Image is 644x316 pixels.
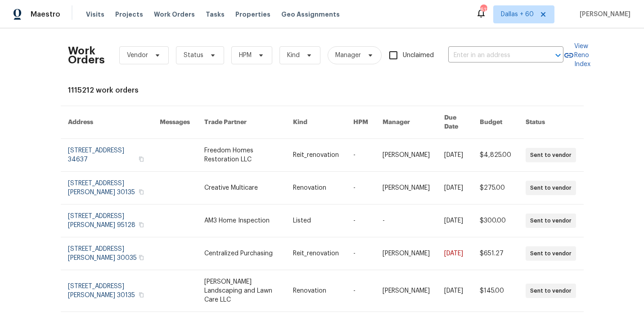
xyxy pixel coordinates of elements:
[518,106,583,139] th: Status
[31,10,60,19] span: Maestro
[206,11,225,18] span: Tasks
[346,106,375,139] th: HPM
[137,254,145,262] button: Copy Address
[68,86,576,95] div: 1115212 work orders
[137,291,145,299] button: Copy Address
[375,172,437,205] td: [PERSON_NAME]
[184,51,203,60] span: Status
[153,106,197,139] th: Messages
[286,237,346,270] td: Reit_renovation
[137,188,145,196] button: Copy Address
[473,106,518,139] th: Budget
[137,221,145,229] button: Copy Address
[86,10,104,19] span: Visits
[480,5,486,14] div: 611
[197,106,286,139] th: Trade Partner
[127,51,148,60] span: Vendor
[197,139,286,172] td: Freedom Homes Restoration LLC
[335,51,361,60] span: Manager
[286,106,346,139] th: Kind
[375,139,437,172] td: [PERSON_NAME]
[346,270,375,312] td: -
[501,10,534,19] span: Dallas + 60
[197,237,286,270] td: Centralized Purchasing
[239,51,252,60] span: HPM
[197,205,286,237] td: AM3 Home Inspection
[375,270,437,312] td: [PERSON_NAME]
[235,10,270,19] span: Properties
[563,42,590,69] a: View Reno Index
[286,205,346,237] td: Listed
[346,139,375,172] td: -
[375,205,437,237] td: -
[552,49,564,62] button: Open
[286,270,346,312] td: Renovation
[137,155,145,163] button: Copy Address
[375,106,437,139] th: Manager
[197,270,286,312] td: [PERSON_NAME] Landscaping and Lawn Care LLC
[115,10,143,19] span: Projects
[68,46,105,64] h2: Work Orders
[576,10,630,19] span: [PERSON_NAME]
[61,106,153,139] th: Address
[281,10,340,19] span: Geo Assignments
[403,51,434,60] span: Unclaimed
[286,139,346,172] td: Reit_renovation
[437,106,473,139] th: Due Date
[448,49,538,62] input: Enter in an address
[346,172,375,205] td: -
[154,10,195,19] span: Work Orders
[286,172,346,205] td: Renovation
[287,51,300,60] span: Kind
[346,205,375,237] td: -
[346,237,375,270] td: -
[197,172,286,205] td: Creative Multicare
[375,237,437,270] td: [PERSON_NAME]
